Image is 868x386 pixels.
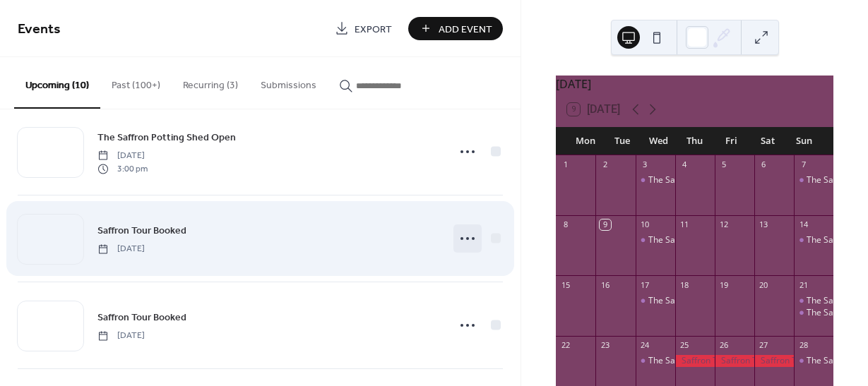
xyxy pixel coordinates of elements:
div: 4 [679,159,690,170]
div: The Saffron Potting Shed Open [794,295,833,307]
div: Fri [713,127,749,155]
div: 28 [798,340,809,351]
div: 14 [798,219,809,230]
span: Export [355,22,392,37]
div: 2 [600,159,610,170]
button: Past (100+) [100,57,172,107]
span: 3:00 pm [97,162,148,175]
button: Submissions [249,57,328,107]
span: The Saffron Potting Shed Open [97,131,236,145]
div: 26 [719,340,730,351]
span: [DATE] [97,150,148,162]
div: 23 [600,340,610,351]
div: The Saffron Potting Shed Open [794,234,833,246]
div: 25 [679,340,690,351]
div: 19 [719,279,730,290]
span: Events [18,16,61,43]
div: The Saffron Potting Shed Open [636,174,675,186]
div: 3 [640,159,650,170]
div: 21 [798,279,809,290]
div: Saffron Tour Booked [715,355,754,367]
div: 1 [560,159,571,170]
div: 17 [640,279,650,290]
div: Tue [604,127,641,155]
div: Mon [567,127,604,155]
div: 9 [600,219,610,230]
div: The Saffron Potting Shed Open [648,355,769,367]
div: [DATE] [556,76,833,92]
div: The Saffron Potting Shed Open [794,355,833,367]
div: 27 [759,340,769,351]
div: 22 [560,340,571,351]
a: Saffron Tour Booked [97,309,186,325]
div: Saffron Tour Booked [675,355,715,367]
div: The Saffron Potting Shed Open [636,355,675,367]
div: 10 [640,219,650,230]
div: 24 [640,340,650,351]
a: Saffron Tour Booked [97,222,186,239]
div: The Saffron Potting Shed Open [636,295,675,307]
div: Sun [785,127,822,155]
div: 5 [719,159,730,170]
button: Recurring (3) [172,57,249,107]
div: 8 [560,219,571,230]
div: 15 [560,279,571,290]
button: Add Event [408,17,503,40]
div: 20 [759,279,769,290]
div: The Saffron Potting Shed Open [636,234,675,246]
div: 12 [719,219,730,230]
div: 18 [679,279,690,290]
div: 16 [600,279,610,290]
div: 7 [798,159,809,170]
button: Upcoming (10) [14,57,100,109]
div: The Saffron Potting Shed Open [648,295,769,307]
span: [DATE] [97,330,145,342]
div: Wed [640,127,677,155]
span: Saffron Tour Booked [97,310,186,325]
div: Thu [677,127,713,155]
div: Sat [749,127,786,155]
a: Export [324,17,403,40]
a: The Saffron Potting Shed Open [97,129,236,145]
div: The Saffron Potting Shed Open [648,234,769,246]
span: [DATE] [97,243,145,255]
div: 6 [759,159,769,170]
div: Saffron Tour Booked [754,355,794,367]
div: The Saffron Potting Shed Open [794,307,833,319]
span: Add Event [439,22,492,37]
span: Saffron Tour Booked [97,224,186,239]
div: 13 [759,219,769,230]
div: 11 [679,219,690,230]
div: The Saffron Potting Shed Open [648,174,769,186]
div: The Saffron Potting Shed Open [794,174,833,186]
